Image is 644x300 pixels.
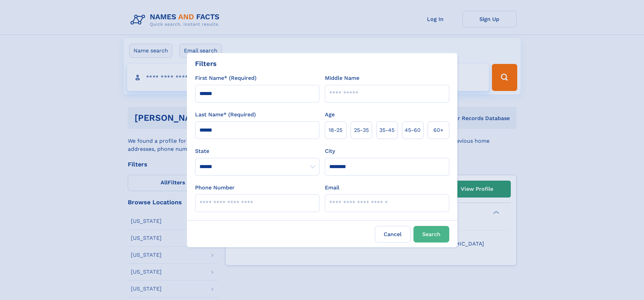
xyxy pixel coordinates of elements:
[433,126,444,134] span: 60+
[379,126,395,134] span: 35‑45
[195,111,256,119] label: Last Name* (Required)
[195,184,235,192] label: Phone Number
[325,147,335,155] label: City
[405,126,421,134] span: 45‑60
[329,126,342,134] span: 18‑25
[195,147,319,155] label: State
[375,226,411,243] label: Cancel
[195,74,257,82] label: First Name* (Required)
[195,59,217,69] div: Filters
[413,226,449,243] button: Search
[325,184,339,192] label: Email
[354,126,369,134] span: 25‑35
[325,111,335,119] label: Age
[325,74,359,82] label: Middle Name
